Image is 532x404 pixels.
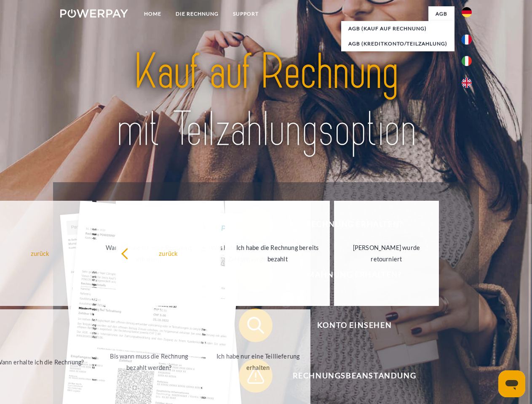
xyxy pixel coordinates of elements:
[462,7,472,17] img: de
[462,78,472,88] img: en
[226,6,266,21] a: SUPPORT
[80,40,452,161] img: title-powerpay_de.svg
[498,370,525,397] iframe: Schaltfläche zum Öffnen des Messaging-Fensters
[251,308,457,342] span: Konto einsehen
[60,9,128,18] img: logo-powerpay-white.svg
[102,242,196,265] div: Warum habe ich eine Rechnung erhalten?
[239,359,458,393] button: Rechnungsbeanstandung
[230,242,325,265] div: Ich habe die Rechnung bereits bezahlt
[121,247,216,259] div: zurück
[341,21,454,36] a: AGB (Kauf auf Rechnung)
[102,351,196,373] div: Bis wann muss die Rechnung bezahlt werden?
[239,308,458,342] button: Konto einsehen
[251,359,457,393] span: Rechnungsbeanstandung
[168,6,226,21] a: DIE RECHNUNG
[462,56,472,66] img: it
[211,351,305,373] div: Ich habe nur eine Teillieferung erhalten
[339,242,434,265] div: [PERSON_NAME] wurde retourniert
[137,6,168,21] a: Home
[341,36,454,51] a: AGB (Kreditkonto/Teilzahlung)
[428,6,454,21] a: agb
[462,35,472,45] img: fr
